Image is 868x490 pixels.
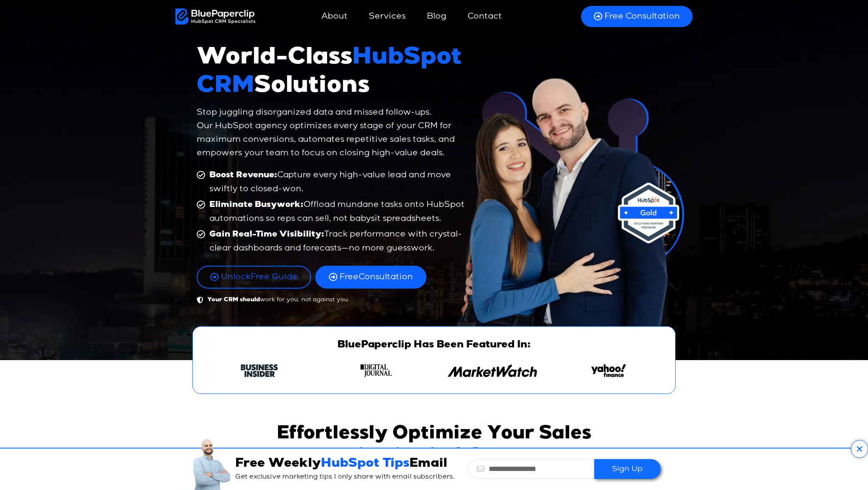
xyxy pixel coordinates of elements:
[322,364,430,381] div: 2 / 4
[197,45,468,102] h1: World-Class Solutions
[209,231,324,239] b: Gain Real-Time Visibility:
[175,8,256,25] img: BluePaperClip Logo White
[438,364,546,381] div: 3 / 4
[221,272,298,283] span: Free Guide
[192,438,231,490] img: Is your CRM holding you back (2)
[235,457,459,472] h3: Free Weekly Email
[339,272,413,283] span: Consultation
[339,273,359,281] span: Free
[555,364,663,381] div: 4 / 4
[209,171,277,180] b: Boost Revenue:
[459,6,510,27] a: Contact
[345,446,523,468] span: Pipeline in 3 Steps
[321,458,409,471] span: HubSpot Tips
[206,339,662,352] h2: BluePaperclip Has Been Featured In:
[207,168,468,196] span: Capture every high-value lead and move swiftly to closed-won.
[360,364,392,377] img: DigitalJournal
[448,364,537,377] img: MarketWatch
[221,273,250,281] span: Unlock
[591,364,626,377] img: Yahoofinance
[418,6,455,27] a: Blog
[313,6,356,27] a: About
[456,73,688,326] img: World-Class HubSpot CRM Solutions | BluePaperclip
[197,106,468,160] p: Stop juggling disorganized data and missed follow-ups. Our HubSpot agency optimizes every stage o...
[244,424,625,468] h2: Effortlessly Optimize Your Sales
[207,297,260,303] b: Your CRM should
[256,6,570,27] nav: Menu
[207,228,468,255] span: Track performance with crystal-clear dashboards and forecasts—no more guesswork.
[581,6,693,27] a: Free Consultation
[206,364,662,381] div: Image Carousel
[235,473,455,480] span: Get exclusive marketing tips I only share with email subscribers.
[197,266,311,289] a: UnlockFree Guide
[241,364,278,377] img: Business Insider
[604,11,680,22] span: Free Consultation
[207,198,468,226] span: Offload mundane tasks onto HubSpot automations so reps can sell, not babysit spreadsheets.
[360,6,414,27] a: Services
[205,295,350,305] span: work for you, not against you.
[594,459,661,479] button: Sign Up
[206,364,314,381] div: 1 / 4
[209,201,303,209] b: Eliminate Busywork:
[612,464,643,474] span: Sign Up
[315,266,426,289] a: FreeConsultation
